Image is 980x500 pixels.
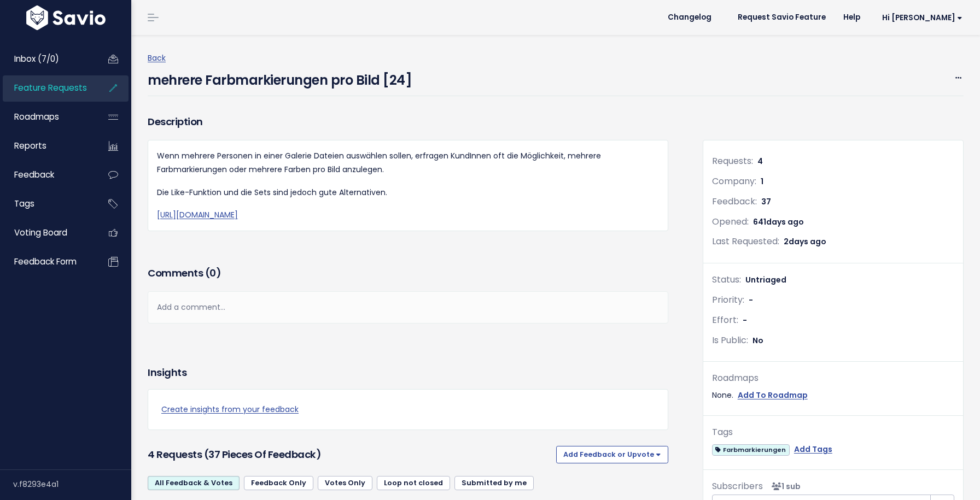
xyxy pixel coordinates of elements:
[753,216,804,227] span: 641
[712,425,954,440] div: Tags
[745,274,786,285] span: Untriaged
[14,198,34,209] span: Tags
[752,335,763,346] span: No
[712,314,738,326] span: Effort:
[24,5,108,30] img: logo-white.9d6f32f41409.svg
[14,140,46,151] span: Reports
[161,403,655,416] a: Create insights from your feedback
[712,444,790,456] span: Farbmarkierungen
[712,293,744,306] span: Priority:
[209,266,216,280] span: 0
[712,443,790,456] a: Farbmarkierungen
[14,227,67,238] span: Voting Board
[3,104,91,130] a: Roadmaps
[148,52,166,63] a: Back
[14,53,59,64] span: Inbox (7/0)
[14,169,54,180] span: Feedback
[668,14,711,21] span: Changelog
[157,149,659,177] p: Wenn mehrere Personen in einer Galerie Dateien auswählen sollen, erfragen KundInnen oft die Mögli...
[712,389,954,402] div: None.
[766,216,804,227] span: days ago
[767,481,801,492] span: <p><strong>Subscribers</strong><br><br> - Felix Junk<br> </p>
[13,470,131,498] div: v.f8293e4a1
[14,111,59,122] span: Roadmaps
[712,370,954,386] div: Roadmaps
[712,175,756,187] span: Company:
[3,133,91,158] a: Reports
[148,365,186,380] h3: Insights
[712,480,763,492] span: Subscribers
[3,75,91,101] a: Feature Requests
[835,9,869,26] a: Help
[784,236,826,247] span: 2
[712,155,753,167] span: Requests:
[377,476,450,490] a: Loop not closed
[738,389,808,402] a: Add To Roadmap
[712,215,749,228] span: Opened:
[757,156,763,167] span: 4
[3,191,91,216] a: Tags
[869,9,971,26] a: Hi [PERSON_NAME]
[14,256,77,267] span: Feedback form
[148,476,240,490] a: All Feedback & Votes
[794,443,832,456] a: Add Tags
[3,46,91,72] a: Inbox (7/0)
[749,295,753,305] span: -
[318,476,372,490] a: Votes Only
[761,176,763,187] span: 1
[712,334,748,346] span: Is Public:
[712,273,741,286] span: Status:
[244,476,313,490] a: Feedback Only
[761,196,771,207] span: 37
[3,249,91,274] a: Feedback form
[157,209,238,220] a: [URL][DOMAIN_NAME]
[789,236,826,247] span: days ago
[454,476,534,490] a: Submitted by me
[3,162,91,187] a: Feedback
[712,235,779,248] span: Last Requested:
[148,65,412,90] h4: mehrere Farbmarkierungen pro Bild [24]
[743,315,747,326] span: -
[882,14,962,22] span: Hi [PERSON_NAME]
[148,266,668,281] h3: Comments ( )
[157,186,659,199] p: Die Like-Funktion und die Sets sind jedoch gute Alternativen.
[14,82,87,93] span: Feature Requests
[729,9,835,26] a: Request Savio Feature
[712,195,757,208] span: Feedback:
[148,291,668,323] div: Add a comment...
[3,220,91,245] a: Voting Board
[148,447,552,462] h3: 4 Requests (37 pieces of Feedback)
[556,446,668,463] button: Add Feedback or Upvote
[148,114,668,130] h3: Description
